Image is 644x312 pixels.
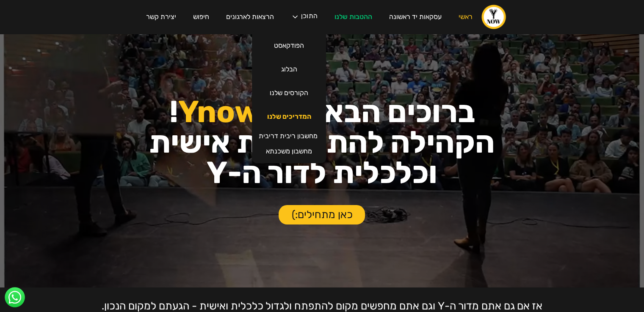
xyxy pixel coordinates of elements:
span: Ynow [178,94,260,130]
nav: התוכן [252,30,326,163]
a: home [481,4,506,30]
a: ראשי [450,5,481,29]
a: הפודקאסט [265,34,312,57]
a: מחשבון משכנתא [257,144,321,159]
a: עסקאות יד ראשונה [381,5,450,29]
div: התוכן [301,13,318,21]
a: המדריכים שלנו [259,105,320,129]
a: חיפוש [185,5,218,29]
div: התוכן [282,4,326,30]
a: הקורסים שלנו [261,81,317,105]
h1: ברוכים הבאים ל- ! הקהילה להתפתחות אישית וכלכלית לדור ה-Y [64,97,580,188]
a: הבלוג [273,57,306,81]
a: מחשבון ריבית דריבית [250,129,326,144]
a: יצירת קשר [138,5,185,29]
a: הרצאות לארגונים [218,5,282,29]
a: כאן מתחילים:) [279,205,365,224]
a: ההטבות שלנו [326,5,381,29]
